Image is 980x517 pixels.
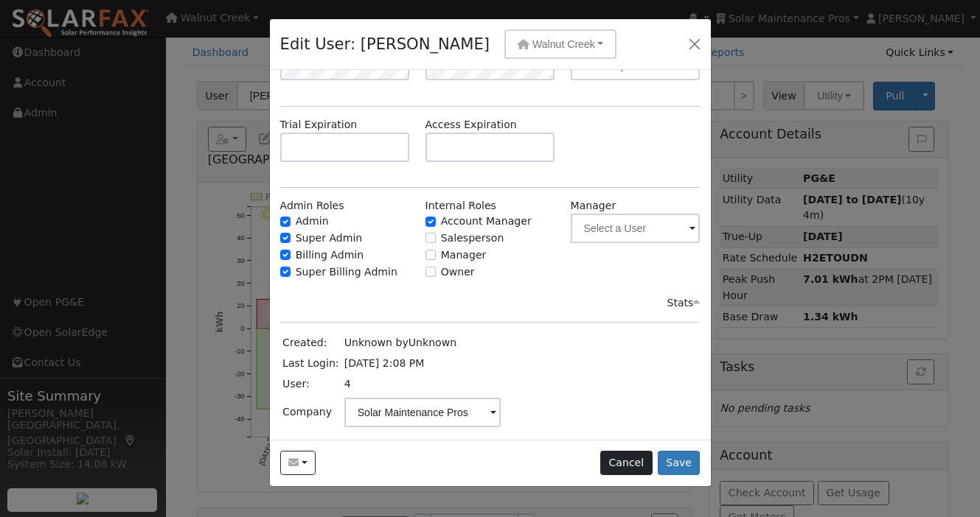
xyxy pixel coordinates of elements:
label: Billing Admin [296,247,364,263]
button: Walnut Creek [504,29,616,59]
label: Super Admin [296,231,363,246]
span: Walnut Creek [532,38,595,50]
input: Select a User [571,214,701,243]
input: Account Manager [425,217,436,227]
label: Manager [571,198,616,214]
input: Super Admin [280,233,291,243]
label: Admin [296,214,329,229]
label: Internal Roles [425,198,496,214]
label: Trial Expiration [280,117,358,133]
td: Company [280,395,342,429]
td: 4 [341,374,503,395]
button: Save [658,451,701,476]
label: Owner [441,264,475,280]
label: Access Expiration [425,117,517,133]
div: Stats [667,295,700,311]
input: Owner [425,267,436,277]
label: Manager [441,247,487,263]
label: Admin Roles [280,198,344,214]
input: Salesperson [425,233,436,243]
button: brad@solardatapros.com [280,451,316,476]
span: Unknown [409,337,456,348]
td: Unknown by [341,333,503,354]
td: Last Login: [280,354,342,374]
h4: Edit User: [PERSON_NAME] [280,32,490,56]
td: [DATE] 2:08 PM [341,354,503,374]
label: Super Billing Admin [296,264,397,280]
td: User: [280,374,342,395]
button: Cancel [600,451,653,476]
input: Super Billing Admin [280,267,291,277]
input: Admin [280,217,291,227]
label: Salesperson [441,231,504,246]
td: Created: [280,333,342,354]
input: Billing Admin [280,250,291,260]
label: Account Manager [441,214,532,229]
input: Manager [425,250,436,260]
